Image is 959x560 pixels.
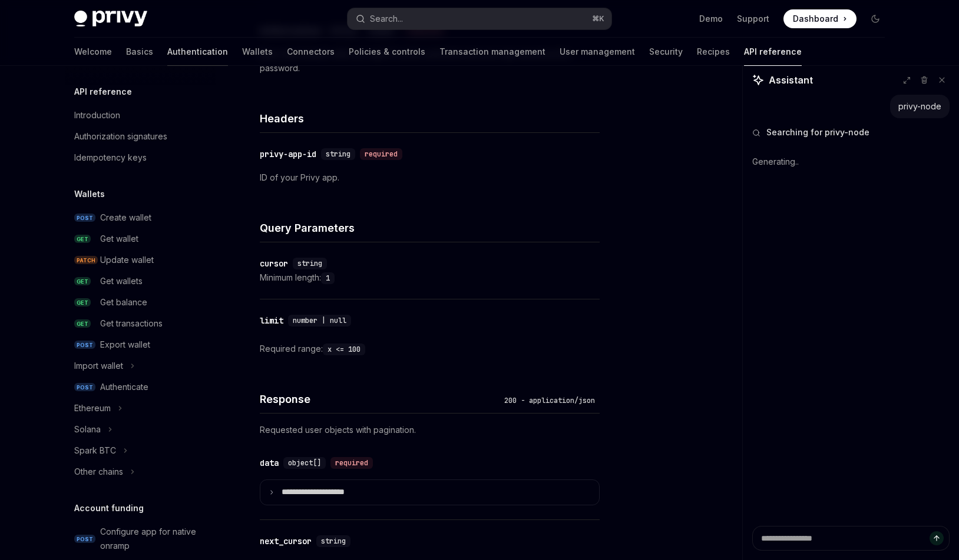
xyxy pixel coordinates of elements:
a: POSTAuthenticate [65,376,216,398]
span: Searching for privy-node [766,126,869,138]
div: Get wallets [100,274,143,288]
span: number | null [293,316,346,325]
button: Import wallet [65,355,216,376]
a: Introduction [65,105,216,126]
div: Create wallet [100,211,151,225]
div: Export wallet [100,338,150,352]
div: Minimum length: [260,271,600,285]
span: string [297,259,322,268]
div: Ethereum [74,401,111,415]
span: string [326,149,350,159]
p: ID of your Privy app. [260,171,600,185]
a: GETGet wallet [65,228,216,249]
a: POSTExport wallet [65,334,216,355]
textarea: Ask a question... [752,526,950,551]
a: GETGet transactions [65,313,216,334]
div: Get wallet [100,232,138,246]
h5: API reference [74,85,132,99]
a: PATCHUpdate wallet [65,249,216,271]
a: Authorization signatures [65,126,216,147]
a: GETGet balance [65,292,216,313]
div: Introduction [74,108,120,122]
div: limit [260,315,283,326]
a: Support [737,13,769,25]
a: POSTCreate wallet [65,207,216,228]
a: Welcome [74,38,112,66]
div: Get balance [100,295,147,309]
div: Authenticate [100,380,148,394]
div: Spark BTC [74,444,116,458]
a: Transaction management [439,38,545,66]
a: POSTConfigure app for native onramp [65,521,216,556]
a: Recipes [697,38,730,66]
a: Authentication [167,38,228,66]
span: GET [74,277,91,286]
div: Generating.. [752,146,950,177]
div: required [360,148,402,160]
h5: Account funding [74,501,144,515]
button: Searching for privy-node [752,126,950,138]
span: POST [74,535,95,544]
code: x <= 100 [323,344,365,355]
a: Security [649,38,683,66]
a: Basics [126,38,153,66]
span: GET [74,298,91,307]
a: Policies & controls [349,38,425,66]
h5: Wallets [74,187,105,201]
div: Solana [74,422,101,436]
a: GETGet wallets [65,271,216,292]
span: POST [74,214,95,222]
span: Assistant [769,73,813,87]
span: object[] [288,458,321,468]
img: dark logo [74,11,147,27]
div: Configure app for native onramp [100,525,209,553]
div: Idempotency keys [74,151,147,165]
h4: Headers [260,111,600,126]
button: Search...⌘K [348,8,611,29]
div: Get transactions [100,316,163,331]
button: Other chains [65,461,216,482]
button: Ethereum [65,398,216,419]
a: User management [560,38,635,66]
span: PATCH [74,256,98,265]
a: API reference [744,38,802,66]
button: Solana [65,419,216,440]
span: ⌘ K [592,14,604,24]
div: 200 - application/json [500,395,600,406]
span: POST [74,341,95,349]
h4: Response [260,391,500,407]
span: GET [74,235,91,244]
a: Wallets [242,38,273,66]
div: Other chains [74,465,123,479]
div: required [330,457,373,469]
button: Send message [930,531,944,545]
a: Idempotency keys [65,147,216,168]
p: Requested user objects with pagination. [260,423,600,437]
a: Connectors [287,38,335,66]
span: GET [74,319,91,328]
span: POST [74,383,95,392]
button: Toggle dark mode [866,9,885,28]
div: privy-app-id [260,148,316,160]
div: Import wallet [74,359,123,373]
a: Demo [699,13,723,25]
div: cursor [260,258,288,269]
h4: Query Parameters [260,220,600,236]
a: Dashboard [783,9,857,28]
div: privy-node [898,101,941,112]
span: Dashboard [793,13,838,25]
button: Spark BTC [65,440,216,461]
code: 1 [321,272,335,284]
div: Search... [370,12,403,26]
div: Update wallet [100,253,154,267]
div: Required range: [260,342,600,356]
div: Authorization signatures [74,129,167,144]
div: data [260,457,279,469]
